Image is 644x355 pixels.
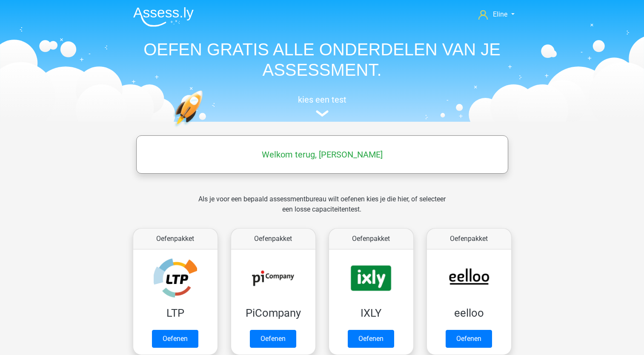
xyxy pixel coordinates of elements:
[493,10,507,18] span: Eline
[348,330,394,348] a: Oefenen
[316,110,329,117] img: assessment
[140,149,504,160] h5: Welkom terug, [PERSON_NAME]
[126,94,518,105] h5: kies een test
[192,194,452,225] div: Als je voor een bepaald assessmentbureau wilt oefenen kies je die hier, of selecteer een losse ca...
[126,39,518,80] h1: OEFEN GRATIS ALLE ONDERDELEN VAN JE ASSESSMENT.
[126,94,518,117] a: kies een test
[173,90,236,167] img: oefenen
[133,7,194,27] img: Assessly
[446,330,492,348] a: Oefenen
[250,330,296,348] a: Oefenen
[152,330,198,348] a: Oefenen
[475,9,518,20] a: Eline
